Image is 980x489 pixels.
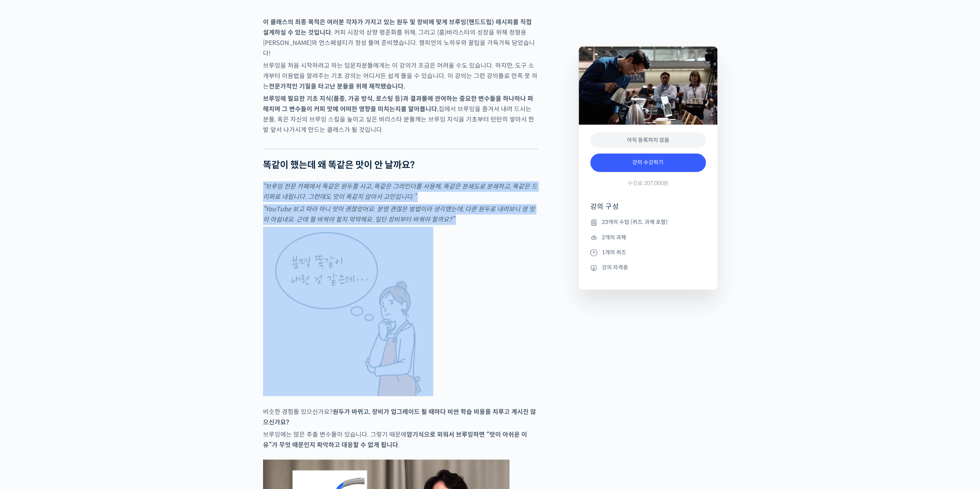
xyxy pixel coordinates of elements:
li: 23개의 수업 (퀴즈, 과제 포함) [590,218,706,227]
p: 브루잉에는 많은 추출 변수들이 있습니다. 그렇기 때문에 . [263,429,538,450]
strong: 전문가적인 기질을 타고난 분들을 위해 제작됐습니다. [269,82,405,90]
p: 비슷한 경험들 있으신가요? [263,406,538,427]
li: 강의 자격증 [590,263,706,272]
div: 아직 등록하지 않음 [590,132,706,148]
strong: 암기식으로 외워서 브루잉하면 “맛이 아쉬운 이유”가 무엇 때문인지 파악하고 대응할 수 없게 됩니다 [263,430,527,449]
strong: 똑같이 했는데 왜 똑같은 맛이 안 날까요? [263,159,415,171]
a: 설정 [99,244,148,263]
li: 1개의 퀴즈 [590,248,706,257]
span: 설정 [119,255,128,262]
strong: 브루잉에 필요한 기초 지식(품종, 가공 방식, 로스팅 등)과 결과물에 관여하는 중요한 변수들을 하나하나 파헤치며 그 변수들이 커피 맛에 어떠한 영향을 미치는지를 알아봅니다. [263,95,533,113]
strong: 이 클래스의 최종 목적은 여러분 각자가 가지고 있는 원두 및 장비에 맞게 브루잉(핸드드립) 레시피를 직접 설계하실 수 있는 것입니다 [263,18,532,37]
em: “브루잉 전문 카페에서 똑같은 원두를 사고, 똑같은 그라인더를 사용해, 똑같은 분쇄도로 분쇄하고, 똑같은 드리퍼로 내립니다. 그런데도 맛이 똑같지 않아서 고민입니다.” [263,182,537,201]
strong: 원두가 바뀌고, 장비가 업그레이드 될 때마다 비싼 학습 비용을 치루고 계시진 않으신가요? [263,407,536,426]
p: 집에서 브루잉을 즐겨서 내려 드시는 분들, 혹은 자신의 브루잉 스킬을 높이고 싶은 바리스타 분들께는 브루잉 지식을 기초부터 탄탄히 쌓아서 한발 앞서 나가시게 만드는 클래스가 ... [263,93,538,135]
a: 강의 수강하기 [590,154,706,172]
a: 홈 [2,244,51,263]
span: 홈 [24,255,29,262]
p: . 커피 시장의 상향 평준화를 위해, 그리고 (홈)바리스타의 성장을 위해 정형용 [PERSON_NAME]와 언스페셜티가 정성 들여 준비했습니다. 챔피언의 노하우와 꿀팁을 가득... [263,17,538,58]
a: 대화 [51,244,99,263]
h4: 강의 구성 [590,202,706,217]
em: “YouTube 보고 따라 하니 맛이 괜찮았어요. 분명 괜찮은 방법이라 생각했는데, 다른 원두로 내려보니 영 맛이 아쉽네요. 근데 뭘 바꿔야 할지 막막해요. 일단 장비부터 바... [263,205,535,224]
li: 2개의 과제 [590,233,706,242]
p: 브루잉을 처음 시작하려고 하는 입문자분들에게는 이 강의가 조금은 어려울 수도 있습니다. 하지만, 도구 소개부터 이용법을 알려주는 기초 강의는 어디서든 쉽게 들을 수 있습니다.... [263,60,538,92]
span: 수강료 207,000원 [628,180,668,187]
span: 대화 [70,256,80,262]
